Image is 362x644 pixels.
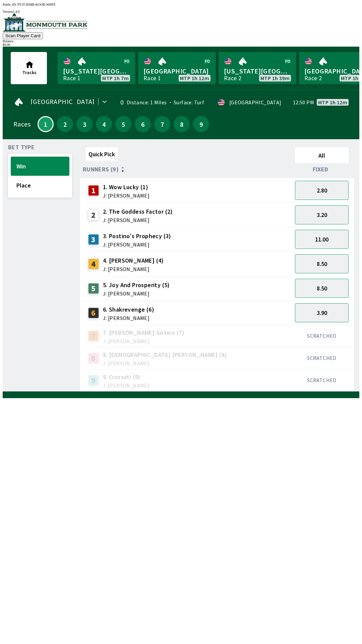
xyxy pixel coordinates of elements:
span: 3 [78,122,91,126]
span: 3.90 [317,309,327,317]
div: 1 [88,185,99,196]
span: 1 [40,122,51,126]
button: 8.50 [295,279,349,298]
span: MTP 1h 39m [260,75,290,81]
span: 2.80 [317,186,327,194]
span: J: [PERSON_NAME] [103,242,171,247]
div: $ 0.00 [3,43,359,47]
div: Races [13,121,31,127]
span: PYJT-JEMR-KOOR-WHFE [17,3,56,6]
span: J: [PERSON_NAME] [103,217,173,223]
div: Runners (9) [83,166,292,173]
span: J: [PERSON_NAME] [103,291,170,296]
span: 8 [175,122,188,126]
a: [US_STATE][GEOGRAPHIC_DATA]Race 1MTP 1h 7m [58,52,135,84]
span: 5 [117,122,130,126]
span: Tracks [22,69,37,75]
span: 9 [195,122,207,126]
span: 2 [59,122,71,126]
button: Win [11,157,69,176]
button: 8 [174,116,190,132]
div: SCRATCHED [295,355,349,361]
button: Tracks [11,52,47,84]
span: [US_STATE][GEOGRAPHIC_DATA] [63,67,130,75]
span: 8.50 [317,260,327,268]
span: J: [PERSON_NAME] [103,383,149,388]
div: 3 [88,234,99,245]
span: J: [PERSON_NAME] [103,338,184,344]
span: 3. Postino's Prophecy (3) [103,232,171,240]
div: Race 1 [143,75,161,81]
div: Fixed [292,166,351,173]
span: 4 [98,122,110,126]
span: 2. The Goddess Factor (2) [103,207,173,216]
button: Quick Pick [85,147,118,161]
div: Public ID: [3,3,359,6]
span: Place [16,181,64,189]
span: 8. [DEMOGRAPHIC_DATA] [PERSON_NAME] (8) [103,351,227,359]
div: 5 [88,283,99,294]
span: 8.50 [317,284,327,292]
span: 12:50 PM [293,100,314,105]
span: Quick Pick [88,150,115,158]
span: Surface: Turf [167,99,204,106]
button: 2 [57,116,73,132]
button: 7 [154,116,170,132]
div: SCRATCHED [295,377,349,383]
button: 8.50 [295,254,349,273]
div: SCRATCHED [295,332,349,339]
div: Version 1.4.0 [3,10,359,13]
span: 3.20 [317,211,327,219]
button: Place [11,176,69,195]
button: Scan Player Card [3,32,43,39]
span: Runners (9) [83,167,119,172]
span: 6 [136,122,149,126]
div: 8 [88,353,99,364]
div: 4 [88,259,99,269]
button: 1 [38,116,54,132]
button: All [295,147,349,163]
span: J: [PERSON_NAME] [103,193,149,198]
span: 7. [PERSON_NAME] Sisters (7) [103,328,184,337]
span: 6. Shakrevenge (6) [103,305,154,314]
button: 3.90 [295,303,349,322]
div: Race 1 [63,75,80,81]
img: venue logo [3,13,87,32]
div: [GEOGRAPHIC_DATA] [229,100,282,105]
div: Balance [3,39,359,43]
span: Distance: 1 Miles [127,99,167,106]
span: [GEOGRAPHIC_DATA] [143,67,210,75]
div: Race 2 [304,75,322,81]
button: 6 [135,116,151,132]
span: J: [PERSON_NAME] [103,315,154,321]
span: All [298,152,346,159]
span: MTP 1h 12m [318,100,347,105]
span: Win [16,162,64,170]
span: [GEOGRAPHIC_DATA] [31,99,95,104]
a: [US_STATE][GEOGRAPHIC_DATA]Race 2MTP 1h 39m [219,52,296,84]
span: 4. [PERSON_NAME] (4) [103,256,164,265]
div: 6 [88,308,99,318]
span: MTP 1h 7m [102,75,129,81]
div: 7 [88,331,99,341]
span: Bet Type [8,145,35,150]
button: 9 [193,116,209,132]
span: 9. Crossati (9) [103,373,149,381]
div: 9 [88,375,99,386]
button: 2.80 [295,181,349,200]
div: 2 [88,210,99,220]
button: 11.00 [295,230,349,249]
span: 7 [156,122,169,126]
button: 3 [76,116,93,132]
span: 11.00 [315,235,328,243]
div: Race 2 [224,75,241,81]
span: MTP 1h 12m [180,75,209,81]
button: 4 [96,116,112,132]
span: J: [PERSON_NAME] [103,361,227,366]
span: 1. Wow Lucky (1) [103,183,149,192]
span: [US_STATE][GEOGRAPHIC_DATA] [224,67,291,75]
span: J: [PERSON_NAME] [103,266,164,272]
a: [GEOGRAPHIC_DATA]Race 1MTP 1h 12m [138,52,216,84]
button: 5 [115,116,131,132]
span: 5. Joy And Prosperity (5) [103,281,170,289]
